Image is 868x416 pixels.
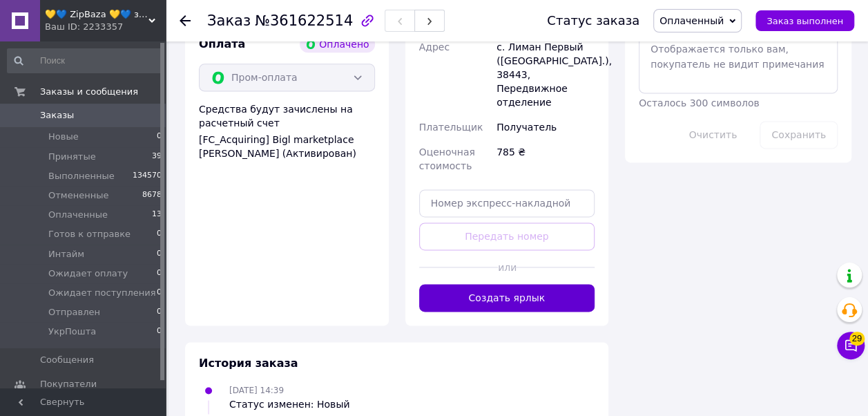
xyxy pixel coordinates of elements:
[494,140,597,178] div: 785 ₴
[498,261,515,274] span: или
[133,170,162,182] span: 134570
[659,15,724,26] span: Оплаченный
[48,131,79,143] span: Новые
[48,209,108,221] span: Оплаченные
[229,386,284,395] span: [DATE] 14:39
[849,332,865,346] span: 29
[766,16,843,26] span: Заказ выполнен
[48,170,115,182] span: Выполненные
[419,189,595,217] input: Номер экспресс-накладной
[199,133,375,160] div: [FC_Acquiring] Bigl marketplace [PERSON_NAME] (Активирован)
[45,8,148,21] span: 💛💙️ ZipBaza 💛💙️ запчасти для бытовой техники
[40,378,97,390] span: Покупатели
[419,146,475,171] span: Оценочная стоимость
[419,284,595,312] button: Создать ярлык
[40,354,94,366] span: Сообщения
[300,36,374,53] div: Оплачено
[48,248,84,261] span: Интайм
[157,325,162,338] span: 0
[48,267,128,280] span: Ожидает оплату
[48,228,131,240] span: Готов к отправке
[157,306,162,319] span: 0
[837,332,865,359] button: Чат с покупателем29
[48,306,100,319] span: Отправлен
[48,189,108,202] span: Отмененные
[494,115,597,140] div: Получатель
[142,189,162,202] span: 8678
[255,12,353,29] span: №361622514
[419,122,483,133] span: Плательщик
[45,21,166,33] div: Ваш ID: 2233357
[157,267,162,280] span: 0
[48,287,156,299] span: Ожидает поступления
[48,151,96,163] span: Принятые
[199,37,245,50] span: Оплата
[152,209,162,221] span: 13
[199,102,375,160] div: Средства будут зачислены на расчетный счет
[755,10,854,31] button: Заказ выполнен
[157,287,162,299] span: 0
[207,12,251,29] span: Заказ
[547,14,639,28] div: Статус заказа
[494,35,597,115] div: с. Лиман Первый ([GEOGRAPHIC_DATA].), 38443, Передвижное отделение
[40,109,74,122] span: Заказы
[199,357,298,370] span: История заказа
[157,131,162,143] span: 0
[639,97,759,108] span: Осталось 300 символов
[157,228,162,240] span: 0
[48,325,96,338] span: УкрПошта
[419,41,450,53] span: Адрес
[229,397,349,410] div: Статус изменен: Новый
[40,86,138,98] span: Заказы и сообщения
[152,151,162,163] span: 39
[7,48,163,73] input: Поиск
[180,14,191,28] div: Вернуться назад
[157,248,162,261] span: 0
